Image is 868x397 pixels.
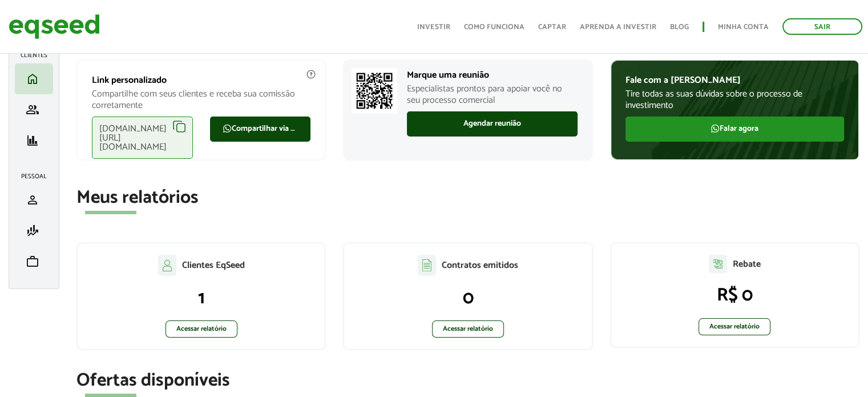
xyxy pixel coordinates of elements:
div: [DOMAIN_NAME][URL][DOMAIN_NAME] [92,117,193,159]
a: Agendar reunião [407,111,577,137]
span: home [26,72,39,86]
p: Compartilhe com seus clientes e receba sua comissão corretamente [92,89,310,110]
p: Contratos emitidos [442,260,518,271]
a: Sair [782,18,862,35]
a: Falar agora [625,117,844,142]
h2: Meus relatórios [76,188,859,208]
p: R$ 0 [623,284,847,306]
a: home [18,72,50,86]
a: work [18,255,50,268]
span: finance [26,134,39,147]
li: Minha simulação [15,215,53,246]
span: person [26,193,39,207]
a: Blog [670,23,689,31]
a: person [18,193,50,207]
p: 1 [89,287,313,309]
a: Captar [538,23,566,31]
img: agent-contratos.svg [418,255,436,276]
li: Início [15,63,53,94]
p: Clientes EqSeed [182,260,245,271]
img: Marcar reunião com consultor [352,68,397,114]
img: agent-clientes.svg [158,255,176,275]
img: EqSeed [9,11,100,42]
a: Aprenda a investir [580,23,656,31]
span: work [26,255,39,268]
a: Acessar relatório [165,320,237,338]
a: group [18,103,50,117]
img: FaWhatsapp.svg [223,124,232,133]
h2: Clientes [15,52,53,59]
a: Acessar relatório [699,318,770,335]
a: Acessar relatório [432,320,504,338]
h2: Pessoal [15,173,53,180]
p: Tire todas as suas dúvidas sobre o processo de investimento [625,89,844,110]
img: FaWhatsapp.svg [710,124,720,133]
li: Meu perfil [15,185,53,215]
span: group [26,103,39,117]
span: finance_mode [26,224,39,238]
li: Meu portfólio [15,246,53,277]
a: finance [18,134,50,147]
h2: Ofertas disponíveis [76,371,859,391]
a: Como funciona [464,23,524,31]
a: Compartilhar via WhatsApp [210,117,311,142]
a: finance_mode [18,224,50,238]
li: Investimento assistido [15,94,53,125]
li: Meus relatórios [15,125,53,156]
a: Investir [417,23,450,31]
p: Marque uma reunião [407,70,577,81]
p: Rebate [733,259,761,270]
p: Especialistas prontos para apoiar você no seu processo comercial [407,83,577,105]
p: Link personalizado [92,75,310,86]
p: Fale com a [PERSON_NAME] [625,75,844,86]
a: Minha conta [718,23,769,31]
img: agent-relatorio.svg [709,255,727,273]
p: 0 [356,287,580,309]
img: agent-meulink-info2.svg [306,69,316,79]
